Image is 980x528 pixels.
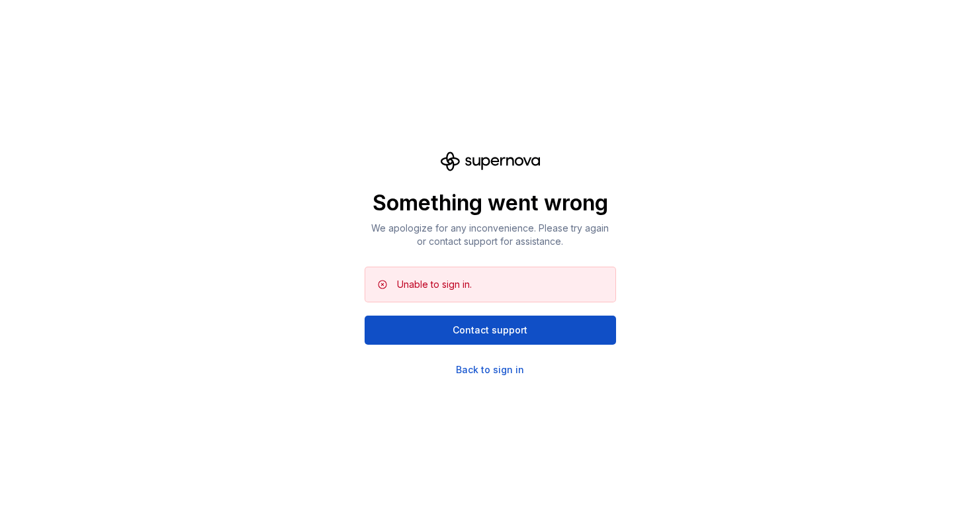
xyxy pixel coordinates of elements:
p: Something went wrong [365,190,616,216]
button: Contact support [365,316,616,345]
p: We apologize for any inconvenience. Please try again or contact support for assistance. [365,222,616,248]
a: Back to sign in [456,363,524,376]
span: Contact support [453,324,527,337]
div: Unable to sign in. [397,278,472,291]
